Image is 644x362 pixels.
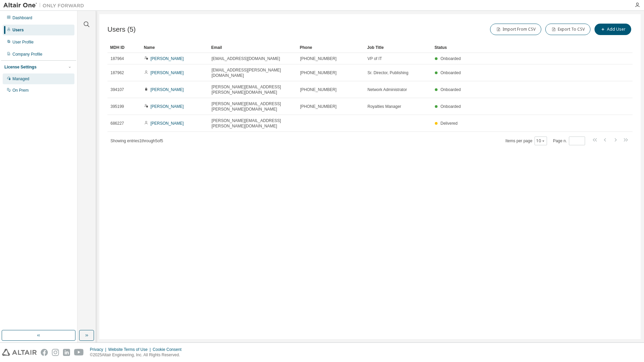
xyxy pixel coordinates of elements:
[3,2,88,9] img: Altair One
[52,349,59,356] img: instagram.svg
[12,27,24,33] div: Users
[300,87,336,92] span: [PHONE_NUMBER]
[151,104,184,109] a: [PERSON_NAME]
[2,349,37,356] img: altair_logo.svg
[300,42,362,53] div: Phone
[367,104,401,109] span: Royalties Manager
[212,67,294,78] span: [EMAIL_ADDRESS][PERSON_NAME][DOMAIN_NAME]
[594,24,631,35] button: Add User
[12,76,29,82] div: Managed
[441,121,458,126] span: Delivered
[441,87,461,92] span: Onboarded
[490,24,541,35] button: Import From CSV
[110,139,163,143] span: Showing entries 1 through 5 of 5
[434,42,598,53] div: Status
[441,70,461,75] span: Onboarded
[144,42,206,53] div: Name
[151,70,184,75] a: [PERSON_NAME]
[12,88,29,93] div: On Prem
[151,87,184,92] a: [PERSON_NAME]
[300,56,336,61] span: [PHONE_NUMBER]
[506,137,547,145] span: Items per page
[367,56,382,61] span: VP of IT
[367,87,407,92] span: Network Administrator
[110,104,124,109] span: 395199
[151,56,184,61] a: [PERSON_NAME]
[12,15,32,21] div: Dashboard
[536,138,545,144] button: 10
[212,84,294,95] span: [PERSON_NAME][EMAIL_ADDRESS][PERSON_NAME][DOMAIN_NAME]
[212,101,294,112] span: [PERSON_NAME][EMAIL_ADDRESS][PERSON_NAME][DOMAIN_NAME]
[110,56,124,61] span: 187964
[90,347,108,352] div: Privacy
[367,70,408,76] span: Sr. Director, Publishing
[107,26,136,33] span: Users (5)
[153,347,185,352] div: Cookie Consent
[108,347,153,352] div: Website Terms of Use
[110,70,124,76] span: 187962
[441,104,461,109] span: Onboarded
[12,39,34,45] div: User Profile
[300,70,336,76] span: [PHONE_NUMBER]
[74,349,84,356] img: youtube.svg
[545,24,590,35] button: Export To CSV
[63,349,70,356] img: linkedin.svg
[441,56,461,61] span: Onboarded
[300,104,336,109] span: [PHONE_NUMBER]
[211,42,294,53] div: Email
[4,64,36,70] div: License Settings
[212,56,280,61] span: [EMAIL_ADDRESS][DOMAIN_NAME]
[553,137,585,145] span: Page n.
[151,121,184,126] a: [PERSON_NAME]
[212,118,294,129] span: [PERSON_NAME][EMAIL_ADDRESS][PERSON_NAME][DOMAIN_NAME]
[110,42,138,53] div: MDH ID
[110,121,124,126] span: 686227
[90,352,186,358] p: © 2025 Altair Engineering, Inc. All Rights Reserved.
[367,42,429,53] div: Job Title
[12,52,42,57] div: Company Profile
[110,87,124,92] span: 394107
[41,349,48,356] img: facebook.svg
